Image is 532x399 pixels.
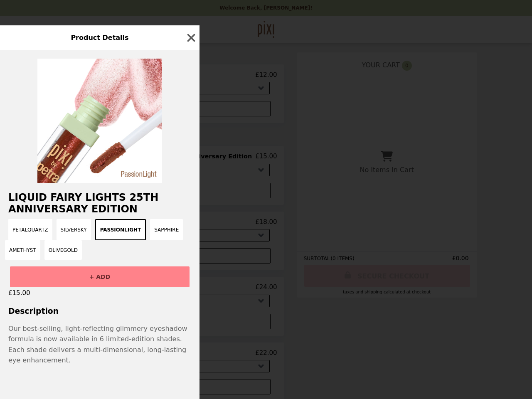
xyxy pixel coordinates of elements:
[150,219,183,240] button: Sapphire
[10,266,190,287] button: + ADD
[57,219,91,240] button: SilverSky
[71,34,128,42] span: Product Details
[95,219,146,240] button: PassionLight
[8,219,52,240] button: PetalQuartz
[44,240,82,260] button: OliveGold
[8,323,191,366] p: Our best-selling, light-reflecting glimmery eyeshadow formula is now available in 6 limited-editi...
[5,240,40,260] button: Amethyst
[37,59,162,183] img: PassionLight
